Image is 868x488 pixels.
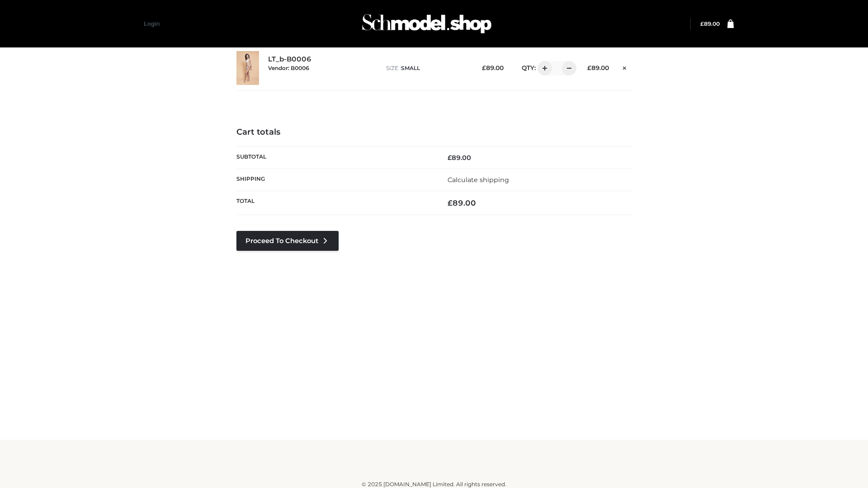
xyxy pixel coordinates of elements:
bdi: 89.00 [448,198,476,207]
th: Shipping [236,169,434,191]
bdi: 89.00 [482,64,504,71]
span: £ [448,198,453,207]
span: £ [482,64,486,71]
div: LT_b-B0006 [268,55,377,80]
h4: Cart totals [236,127,632,137]
a: Calculate shipping [448,176,509,184]
small: Vendor: B0006 [268,65,309,71]
bdi: 89.00 [448,154,471,162]
p: size : [386,64,468,72]
div: QTY: [513,61,573,75]
span: £ [587,64,591,71]
th: Total [236,191,434,215]
span: SMALL [401,65,420,71]
a: Proceed to Checkout [236,231,339,251]
span: £ [700,20,704,27]
a: Remove this item [618,61,632,73]
bdi: 89.00 [587,64,609,71]
img: Schmodel Admin 964 [359,6,495,42]
a: Login [144,20,160,27]
th: Subtotal [236,146,434,169]
span: £ [448,154,452,162]
bdi: 89.00 [700,20,720,27]
a: £89.00 [700,20,720,27]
